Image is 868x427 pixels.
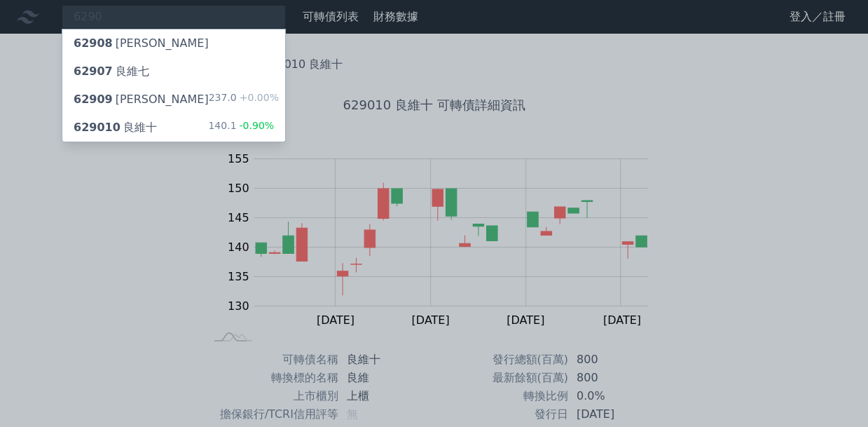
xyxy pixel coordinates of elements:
[209,91,279,108] div: 237.0
[208,119,274,136] div: 140.1
[236,120,274,131] span: -0.90%
[62,29,285,57] a: 62908[PERSON_NAME]
[74,91,209,108] div: [PERSON_NAME]
[62,57,285,86] a: 62907良維七
[74,65,113,78] span: 62907
[74,121,120,134] span: 629010
[237,92,279,103] span: +0.00%
[74,36,113,50] span: 62908
[74,63,149,80] div: 良維七
[74,93,113,106] span: 62909
[74,119,157,136] div: 良維十
[62,86,285,114] a: 62909[PERSON_NAME] 237.0+0.00%
[62,114,285,142] a: 629010良維十 140.1-0.90%
[74,35,209,52] div: [PERSON_NAME]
